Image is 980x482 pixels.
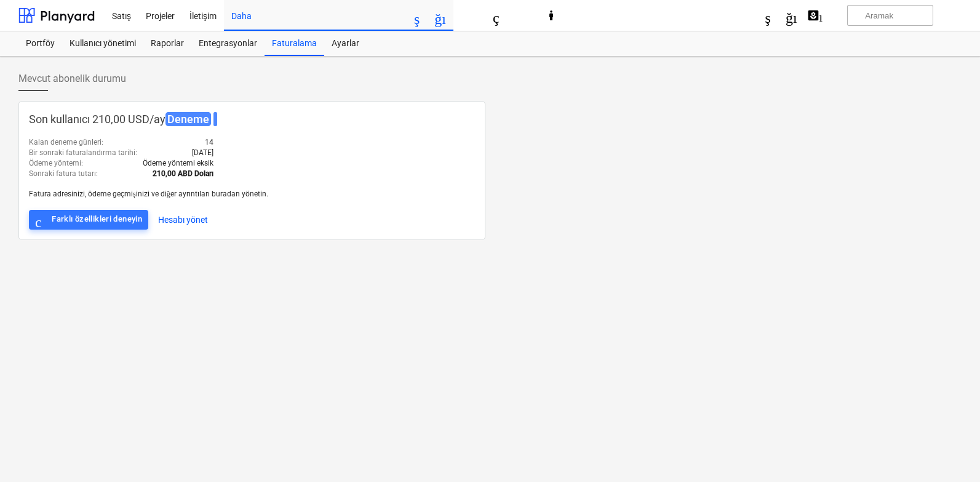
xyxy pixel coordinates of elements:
font: Fatura adresinizi, ödeme geçmişinizi ve diğer ayrıntıları buradan yönetin. [29,190,268,198]
font: Ödeme yöntemi [29,159,81,167]
font: Raporlar [151,38,184,48]
font: Kullanıcı yönetimi [70,38,136,48]
font: [DATE] [192,148,213,157]
i: Bilgi tabanı [807,8,835,23]
font: : [135,148,137,157]
font: Bir sonraki faturalandırma tarihi [29,148,135,157]
font: Hesabı yönet [158,215,208,225]
font: aramak [853,10,919,22]
font: Ödeme yöntemi eksik [143,159,213,167]
font: Satış [112,11,131,21]
font: Son kullanıcı [29,113,90,126]
font: / [149,113,154,126]
font: çevrimdışı_cıvata [35,212,237,227]
font: Portföy [26,38,55,48]
font: Projeler [146,11,175,21]
font: İletişim [189,11,217,21]
a: Entegrasyonlar [191,31,265,56]
font: Aramak [865,11,893,20]
font: Deneme [167,113,209,126]
font: : [96,169,98,178]
font: USD [128,113,149,126]
font: klavye_ok_aşağı [252,9,446,24]
font: ABD Doları [178,169,213,178]
a: Faturalama [265,31,324,56]
font: Faturalama [272,38,317,48]
a: Kullanıcı yönetimi [62,31,143,56]
font: ay [154,113,165,126]
font: Mevcut abonelik durumu [18,73,126,84]
font: 210,00 [92,113,125,126]
a: Ayarlar [324,31,367,56]
font: klavye_ok_aşağı [603,8,797,23]
button: Aramak [847,5,933,26]
font: Farklı özellikleri deneyin [52,214,142,223]
button: Farklı özellikleri deneyin [29,210,148,230]
a: Portföy [18,31,62,56]
button: Hesabı yönet [158,210,208,230]
font: 14 [205,138,213,147]
font: biçim_boyutu [463,8,603,23]
font: Kalan deneme günleri [29,138,102,147]
font: Sonraki fatura tutarı [29,169,96,178]
font: Entegrasyonlar [199,38,257,48]
font: yardım [807,9,835,22]
font: : [81,159,83,167]
font: 210,00 [153,169,176,178]
font: : [102,138,103,147]
a: Raporlar [143,31,191,56]
font: Ayarlar [332,38,359,48]
font: Daha [231,11,252,21]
